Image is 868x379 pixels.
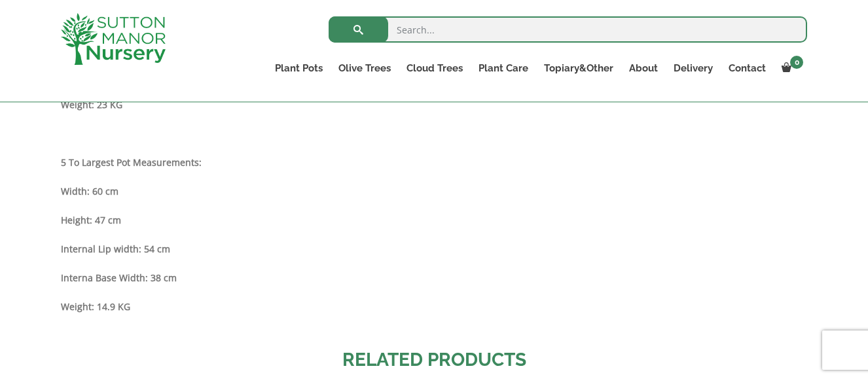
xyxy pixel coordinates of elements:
[666,59,721,77] a: Delivery
[61,98,122,111] strong: Weight: 23 KG
[329,16,807,43] input: Search...
[331,59,399,77] a: Olive Trees
[61,185,118,197] strong: Width: 60 cm
[61,271,177,284] strong: Interna Base Width: 38 cm
[61,346,807,374] h2: Related products
[471,59,536,77] a: Plant Care
[61,156,202,169] strong: 5 To Largest Pot Measurements:
[61,214,121,226] strong: Height: 47 cm
[61,243,170,255] strong: Internal Lip width: 54 cm
[774,59,807,77] a: 0
[536,59,621,77] a: Topiary&Other
[267,59,331,77] a: Plant Pots
[61,13,166,65] img: logo
[790,56,803,69] span: 0
[721,59,774,77] a: Contact
[61,300,130,313] strong: Weight: 14.9 KG
[621,59,666,77] a: About
[399,59,471,77] a: Cloud Trees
